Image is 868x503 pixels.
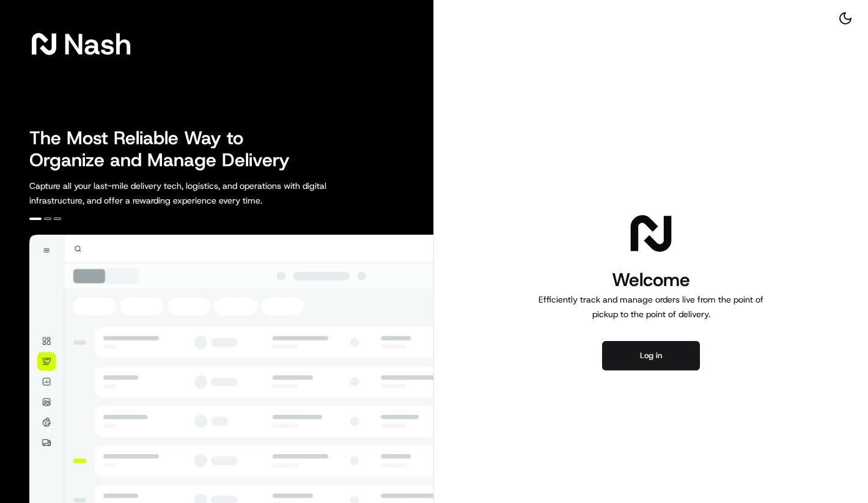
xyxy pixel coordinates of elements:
[534,292,768,321] p: Efficiently track and manage orders live from the point of pickup to the point of delivery.
[64,32,131,56] span: Nash
[602,341,700,370] button: Log in
[29,127,303,171] h2: The Most Reliable Way to Organize and Manage Delivery
[29,178,381,208] p: Capture all your last-mile delivery tech, logistics, and operations with digital infrastructure, ...
[534,268,768,292] h1: Welcome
